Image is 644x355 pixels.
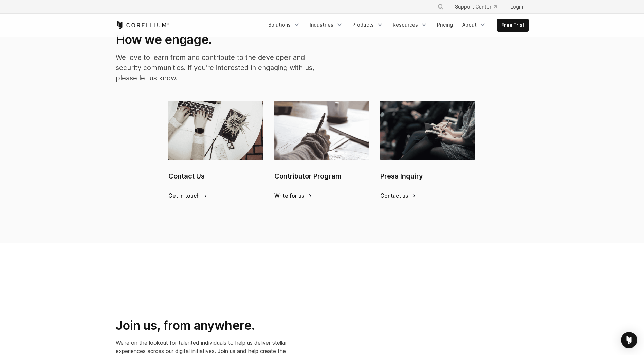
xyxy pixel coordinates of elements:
[505,1,529,13] a: Login
[274,171,369,181] h2: Contributor Program
[306,19,347,31] a: Industries
[116,21,170,29] a: Corellium Home
[458,19,490,31] a: About
[429,1,529,13] div: Navigation Menu
[168,101,263,199] a: Contact Us Contact Us Get in touch
[168,101,263,160] img: Contact Us
[497,19,528,31] a: Free Trial
[116,52,315,83] p: We love to learn from and contribute to the developer and security communities. If you're interes...
[435,1,447,13] button: Search
[116,318,290,333] h2: Join us, from anywhere.
[168,171,263,181] h2: Contact Us
[274,192,304,199] span: Write for us
[380,192,408,199] span: Contact us
[380,101,475,199] a: Press Inquiry Press Inquiry Contact us
[348,19,387,31] a: Products
[380,101,475,160] img: Press Inquiry
[433,19,457,31] a: Pricing
[264,19,529,32] div: Navigation Menu
[264,19,304,31] a: Solutions
[274,101,369,199] a: Contributor Program Contributor Program Write for us
[621,332,637,348] div: Open Intercom Messenger
[116,32,315,47] h2: How we engage.
[449,1,502,13] a: Support Center
[389,19,431,31] a: Resources
[380,171,475,181] h2: Press Inquiry
[168,192,200,199] span: Get in touch
[274,101,369,160] img: Contributor Program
